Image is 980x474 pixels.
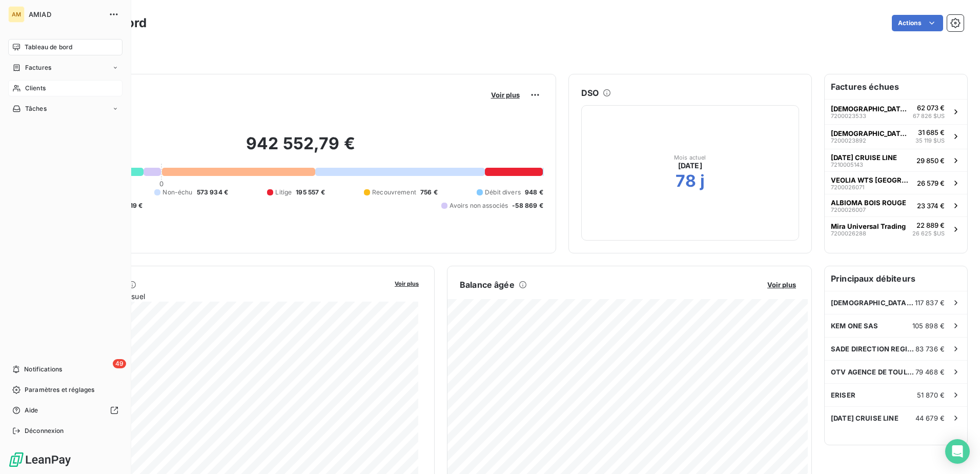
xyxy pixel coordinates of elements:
[162,188,192,197] span: Non-échu
[8,402,122,419] a: Aide
[831,322,879,330] span: KEM ONE SAS
[917,104,945,112] span: 62 073 €
[25,104,47,113] span: Tâches
[825,194,967,216] button: ALBIOMA BOIS ROUGE720002600723 374 €
[915,136,945,145] span: 35 119 $US
[916,156,945,165] span: 29 850 €
[825,171,967,194] button: VEOLIA WTS [GEOGRAPHIC_DATA]720002607126 579 €
[420,188,438,197] span: 756 €
[491,91,520,99] span: Voir plus
[676,171,696,191] h2: 78
[831,153,897,162] span: [DATE] CRUISE LINE
[918,128,945,136] span: 31 685 €
[831,207,866,213] span: 7200026007
[25,43,72,52] span: Tableau de bord
[275,188,292,197] span: Litige
[450,201,508,210] span: Avoirs non associés
[25,385,94,394] span: Paramètres et réglages
[488,90,523,100] button: Voir plus
[915,368,945,376] span: 79 468 €
[915,345,945,353] span: 83 736 €
[700,171,705,191] h2: j
[395,280,419,287] span: Voir plus
[8,6,25,23] div: AM
[25,406,38,415] span: Aide
[25,63,51,72] span: Factures
[917,391,945,399] span: 51 870 €
[892,15,943,31] button: Actions
[678,161,702,171] span: [DATE]
[674,154,706,161] span: Mois actuel
[917,179,945,187] span: 26 579 €
[825,99,967,124] button: [DEMOGRAPHIC_DATA] SA720002353362 073 €67 826 $US
[831,230,866,236] span: 7200026288
[764,280,799,289] button: Voir plus
[945,439,970,464] div: Open Intercom Messenger
[831,391,855,399] span: ERISER
[831,222,906,230] span: Mira Universal Trading
[831,345,915,353] span: SADE DIRECTION REGIONALE SUD-OUEST
[825,266,967,291] h6: Principaux débiteurs
[25,426,64,436] span: Déconnexion
[917,202,945,210] span: 23 374 €
[460,279,515,291] h6: Balance âgée
[912,322,945,330] span: 105 898 €
[512,201,543,210] span: -58 869 €
[29,10,103,18] span: AMIAD
[831,113,866,119] span: 7200023533
[913,112,945,121] span: 67 826 $US
[831,184,864,190] span: 7200026071
[8,451,72,468] img: Logo LeanPay
[581,87,599,99] h6: DSO
[831,129,911,137] span: [DEMOGRAPHIC_DATA] SA
[825,216,967,242] button: Mira Universal Trading720002628822 889 €26 625 $US
[296,188,324,197] span: 195 557 €
[831,105,909,113] span: [DEMOGRAPHIC_DATA] SA
[159,180,164,188] span: 0
[831,137,866,144] span: 7200023892
[525,188,543,197] span: 948 €
[825,74,967,99] h6: Factures échues
[767,281,796,289] span: Voir plus
[25,84,46,93] span: Clients
[197,188,228,197] span: 573 934 €
[825,124,967,149] button: [DEMOGRAPHIC_DATA] SA720002389231 685 €35 119 $US
[831,176,913,184] span: VEOLIA WTS [GEOGRAPHIC_DATA]
[831,368,915,376] span: OTV AGENCE DE TOULOUSE
[915,414,945,422] span: 44 679 €
[24,365,62,374] span: Notifications
[912,229,945,238] span: 26 625 $US
[372,188,416,197] span: Recouvrement
[825,149,967,171] button: [DATE] CRUISE LINE721000514329 850 €
[831,162,863,168] span: 7210005143
[113,359,126,368] span: 49
[915,299,945,307] span: 117 837 €
[831,199,906,207] span: ALBIOMA BOIS ROUGE
[58,133,543,164] h2: 942 552,79 €
[916,221,945,229] span: 22 889 €
[831,414,899,422] span: [DATE] CRUISE LINE
[831,299,915,307] span: [DEMOGRAPHIC_DATA] SA
[392,279,422,288] button: Voir plus
[485,188,521,197] span: Débit divers
[58,291,387,302] span: Chiffre d'affaires mensuel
